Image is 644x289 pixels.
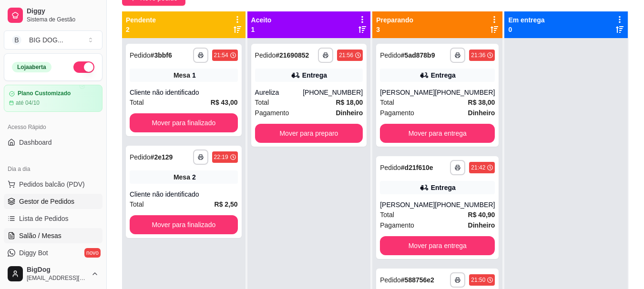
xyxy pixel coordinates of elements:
strong: R$ 2,50 [215,200,238,208]
span: Diggy [27,7,99,16]
p: Preparando [376,15,413,25]
span: Sistema de Gestão [27,16,99,23]
p: Em entrega [508,15,544,25]
strong: R$ 43,00 [211,99,238,106]
div: 21:50 [471,276,485,284]
button: Mover para entrega [380,236,495,255]
button: Mover para finalizado [130,113,238,132]
span: Gestor de Pedidos [19,197,74,206]
strong: Dinheiro [336,109,363,117]
div: 21:36 [471,51,485,59]
span: Dashboard [19,138,52,147]
a: Dashboard [4,135,102,150]
strong: R$ 38,00 [468,99,495,106]
span: Total [380,97,394,108]
p: Aceito [251,15,272,25]
div: 21:54 [214,51,228,59]
div: 2 [192,172,196,182]
strong: R$ 40,90 [468,211,495,219]
strong: # 588756e2 [401,276,434,284]
span: Salão / Mesas [19,231,61,240]
div: Cliente não identificado [130,189,238,199]
div: Entrega [431,183,456,192]
div: Acesso Rápido [4,120,102,135]
a: Diggy Botnovo [4,245,102,260]
button: Mover para finalizado [130,215,238,234]
span: Pagamento [380,220,414,230]
p: Pendente [126,15,156,25]
span: Pedido [380,276,401,284]
a: Salão / Mesas [4,228,102,243]
span: Pedido [380,51,401,59]
span: Pagamento [255,108,289,118]
span: Mesa [174,172,190,182]
div: 1 [192,70,196,80]
strong: Dinheiro [468,109,495,117]
span: Pedidos balcão (PDV) [19,179,85,189]
strong: # 5ad878b9 [401,51,435,59]
button: Mover para preparo [255,124,363,143]
span: Pagamento [380,108,414,118]
strong: R$ 18,00 [336,99,363,106]
a: Plano Customizadoaté 04/10 [4,85,102,112]
span: Pedido [130,51,151,59]
a: Gestor de Pedidos [4,194,102,209]
span: Total [130,199,144,209]
p: 2 [126,25,156,34]
button: Mover para entrega [380,124,495,143]
span: Lista de Pedidos [19,214,69,223]
div: [PHONE_NUMBER] [435,88,495,97]
span: Total [255,97,269,108]
p: 1 [251,25,272,34]
strong: # 3bbf6 [151,51,172,59]
div: Entrega [431,70,456,80]
button: Select a team [4,30,102,50]
div: Entrega [302,70,327,80]
span: B [12,35,21,45]
span: Mesa [174,70,190,80]
div: 22:19 [214,153,228,161]
span: Pedido [130,153,151,161]
div: [PHONE_NUMBER] [435,200,495,209]
span: BigDog [27,266,87,274]
article: Plano Customizado [18,90,71,97]
article: até 04/10 [16,99,40,107]
div: Aureliza [255,88,303,97]
strong: # 21690852 [276,51,309,59]
div: Cliente não identificado [130,88,238,97]
div: [PERSON_NAME] [380,88,435,97]
span: [EMAIL_ADDRESS][DOMAIN_NAME] [27,274,87,282]
div: [PERSON_NAME] [380,200,435,209]
strong: Dinheiro [468,221,495,229]
div: Dia a dia [4,161,102,177]
span: Pedido [380,164,401,171]
a: DiggySistema de Gestão [4,4,102,27]
div: [PHONE_NUMBER] [303,88,363,97]
div: Loja aberta [12,62,51,72]
div: 21:56 [339,51,353,59]
p: 3 [376,25,413,34]
span: Pedido [255,51,276,59]
strong: # 2e129 [151,153,173,161]
button: Pedidos balcão (PDV) [4,177,102,192]
a: Lista de Pedidos [4,211,102,226]
span: Total [380,209,394,220]
strong: # d21f610e [401,164,433,171]
span: Diggy Bot [19,248,48,258]
div: 21:42 [471,164,485,171]
p: 0 [508,25,544,34]
button: Alterar Status [73,61,94,73]
button: BigDog[EMAIL_ADDRESS][DOMAIN_NAME] [4,262,102,285]
span: Total [130,97,144,108]
div: BIG DOG ... [29,35,63,45]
